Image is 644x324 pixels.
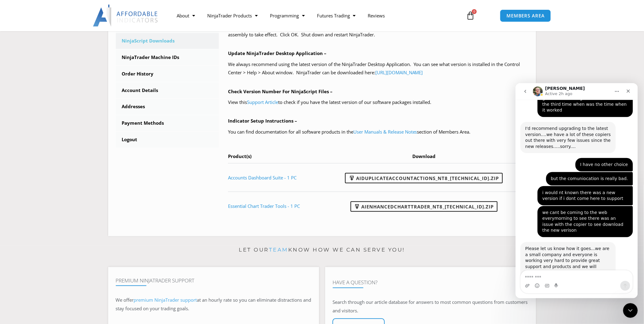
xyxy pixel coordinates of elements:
[228,153,252,159] span: Product(s)
[472,9,477,14] span: 0
[375,69,423,75] a: [URL][DOMAIN_NAME]
[228,88,333,94] b: Check Version Number For NinjaScript Files –
[457,7,484,24] a: 0
[362,9,391,23] a: Reviews
[116,83,219,98] a: Account Details
[171,9,459,23] nav: Menu
[311,9,362,23] a: Futures Trading
[247,99,278,105] a: Support Article
[93,5,159,27] img: LogoAI | Affordable Indicators – NinjaTrader
[116,50,219,65] a: NinjaTrader Machine IDs
[116,297,134,303] span: We offer
[353,129,417,135] a: User Manuals & Release Notes
[228,175,296,181] a: Accounts Dashboard Suite - 1 PC
[116,278,311,284] h4: Premium NinjaTrader Support
[228,203,300,209] a: Essential Chart Trader Tools - 1 PC
[333,280,528,286] h4: Have A Question?
[269,247,288,253] a: team
[171,9,201,23] a: About
[134,297,197,303] a: premium NinjaTrader support
[264,9,311,23] a: Programming
[516,83,638,298] iframe: Intercom live chat
[228,50,326,56] b: Update NinjaTrader Desktop Application –
[228,60,528,77] p: We always recommend using the latest version of the NinjaTrader Desktop Application. You can see ...
[500,9,551,22] a: MEMBERS AREA
[345,173,503,183] a: AIDuplicateAccountActions_NT8_[TECHNICAL_ID].zip
[351,201,498,212] a: AIEnhancedChartTrader_NT8_[TECHNICAL_ID].zip
[201,9,264,23] a: NinjaTrader Products
[623,303,638,318] iframe: Intercom live chat
[116,99,219,115] a: Addresses
[413,153,436,159] span: Download
[333,298,528,315] p: Search through our article database for answers to most common questions from customers and visit...
[116,33,219,49] a: NinjaScript Downloads
[228,128,528,136] p: You can find documentation for all software products in the section of Members Area.
[108,245,536,255] p: Let our know how we can serve you!
[116,66,219,82] a: Order History
[116,115,219,131] a: Payment Methods
[116,132,219,148] a: Logout
[228,118,297,124] b: Indicator Setup Instructions –
[228,98,528,107] p: View this to check if you have the latest version of our software packages installed.
[116,297,311,312] span: at an hourly rate so you can eliminate distractions and stay focused on your trading goals.
[506,13,545,18] span: MEMBERS AREA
